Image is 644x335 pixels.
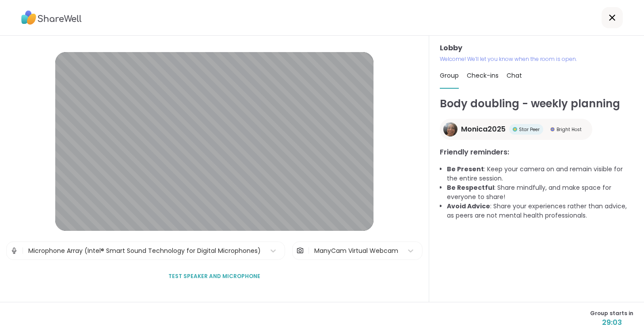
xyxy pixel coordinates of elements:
[513,127,517,132] img: Star Peer
[168,272,260,280] span: Test speaker and microphone
[590,309,633,317] span: Group starts in
[447,165,484,173] b: Be Present
[296,242,304,260] img: Camera
[556,126,582,133] span: Bright Host
[550,127,555,132] img: Bright Host
[440,96,633,112] h1: Body doubling - weekly planning
[461,124,506,135] span: Monica2025
[467,71,499,80] span: Check-ins
[314,246,398,256] div: ManyCam Virtual Webcam
[447,202,490,211] b: Avoid Advice
[22,242,24,260] span: |
[447,183,633,202] li: : Share mindfully, and make space for everyone to share!
[443,122,457,136] img: Monica2025
[440,147,633,158] h3: Friendly reminders:
[507,71,522,80] span: Chat
[28,246,261,256] div: Microphone Array (Intel® Smart Sound Technology for Digital Microphones)
[440,71,459,80] span: Group
[519,126,540,133] span: Star Peer
[447,183,494,192] b: Be Respectful
[10,242,18,260] img: Microphone
[440,119,592,140] a: Monica2025Monica2025Star PeerStar PeerBright HostBright Host
[447,165,633,183] li: : Keep your camera on and remain visible for the entire session.
[447,202,633,220] li: : Share your experiences rather than advice, as peers are not mental health professionals.
[21,8,82,28] img: ShareWell Logo
[165,267,264,286] button: Test speaker and microphone
[440,55,633,63] p: Welcome! We’ll let you know when the room is open.
[440,43,633,53] h3: Lobby
[590,317,633,328] span: 29:03
[308,242,310,260] span: |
